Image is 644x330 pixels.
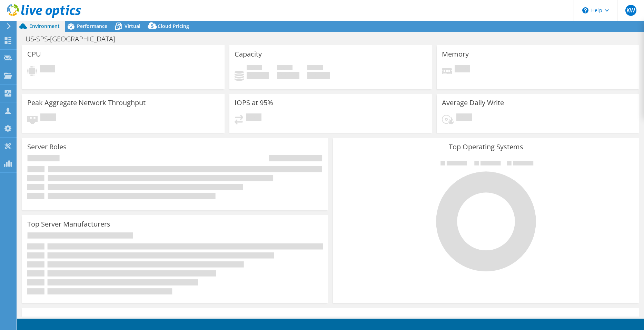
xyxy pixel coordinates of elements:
[307,65,323,72] span: Total
[247,72,269,79] h4: 0 GiB
[27,50,41,58] h3: CPU
[158,23,189,29] span: Cloud Pricing
[338,143,634,151] h3: Top Operating Systems
[235,50,262,58] h3: Capacity
[77,23,107,29] span: Performance
[246,113,261,123] span: Pending
[27,220,110,228] h3: Top Server Manufacturers
[277,72,299,79] h4: 0 GiB
[235,99,273,107] h3: IOPS at 95%
[40,65,55,74] span: Pending
[307,72,330,79] h4: 0 GiB
[125,23,140,29] span: Virtual
[442,50,469,58] h3: Memory
[27,99,146,107] h3: Peak Aggregate Network Throughput
[29,23,60,29] span: Environment
[625,5,636,16] span: KW
[456,113,472,123] span: Pending
[22,35,126,43] h1: US-SPS-[GEOGRAPHIC_DATA]
[277,65,293,72] span: Free
[247,65,262,72] span: Used
[27,143,67,151] h3: Server Roles
[40,113,56,123] span: Pending
[582,7,588,13] svg: \n
[455,65,470,74] span: Pending
[442,99,504,107] h3: Average Daily Write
